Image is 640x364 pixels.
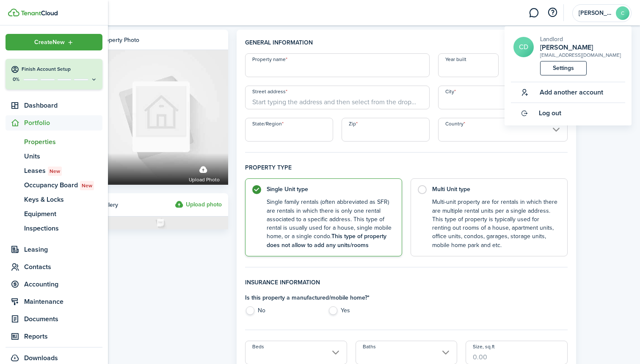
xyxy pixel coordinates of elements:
p: 0% [11,76,21,83]
img: TenantCloud [8,8,19,17]
button: Add another account [511,82,603,103]
a: Occupancy BoardNew [6,178,102,192]
span: Contacts [24,262,102,272]
span: Properties [24,137,102,147]
a: Log out [511,103,625,123]
a: Messaging [526,2,542,24]
span: Downloads [24,353,58,363]
control-radio-card-title: Single Unit type [267,185,393,194]
span: Units [24,151,102,161]
span: Documents [24,314,102,324]
span: Gallery [100,200,118,209]
a: Properties [6,135,102,149]
span: Accounting [24,279,102,289]
a: LeasesNew [6,164,102,178]
control-radio-card-description: Single family rentals (often abbreviated as SFR) are rentals in which there is only one rental as... [267,198,393,250]
div: [EMAIL_ADDRESS][DOMAIN_NAME] [540,51,621,59]
a: Settings [540,61,587,75]
span: Maintenance [24,297,102,307]
span: Upload photo [189,175,220,184]
a: Reports [6,329,102,344]
span: Add another account [540,89,603,96]
button: Finish Account Setup0% [6,59,102,89]
img: Photo placeholder [94,217,228,229]
control-radio-card-description: Multi-unit property are for rentals in which there are multiple rental units per a single address... [432,198,559,250]
span: Leases [24,166,102,176]
b: This type of property does not allow to add any units/rooms [267,232,386,249]
span: New [82,182,92,189]
img: TenantCloud [21,11,58,16]
h4: General information [245,38,568,53]
div: Property photo [100,36,139,44]
a: Equipment [6,207,102,221]
h4: Finish Account Setup [22,66,97,73]
input: Start typing the address and then select from the dropdown [245,86,430,109]
span: New [50,167,60,175]
span: Dashboard [24,100,102,111]
span: Carlos [579,10,612,16]
control-radio-card-title: Multi Unit type [432,185,559,194]
span: Portfolio [24,118,102,128]
h4: Insurance information [245,278,568,293]
span: Leasing [24,245,102,255]
span: Inspections [24,223,102,233]
label: Yes [328,306,402,319]
span: Occupancy Board [24,180,102,190]
a: [PERSON_NAME] [540,44,621,51]
label: Upload photo [189,161,220,184]
h4: Is this property a manufactured/mobile home? * [245,293,402,302]
a: Inspections [6,221,102,236]
h4: Property type [245,163,568,178]
a: Keys & Locks [6,192,102,207]
button: Open menu [6,34,102,50]
label: No [245,306,319,319]
span: Landlord [540,35,563,44]
span: Equipment [24,209,102,219]
a: CD [513,37,534,57]
span: Create New [34,39,65,45]
span: Log out [539,109,561,117]
a: Units [6,149,102,164]
h2: Carlos Delgado [540,44,621,51]
span: Reports [24,331,102,342]
span: Keys & Locks [24,195,102,205]
avatar-text: C [616,6,629,20]
button: Open resource center [545,6,560,20]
